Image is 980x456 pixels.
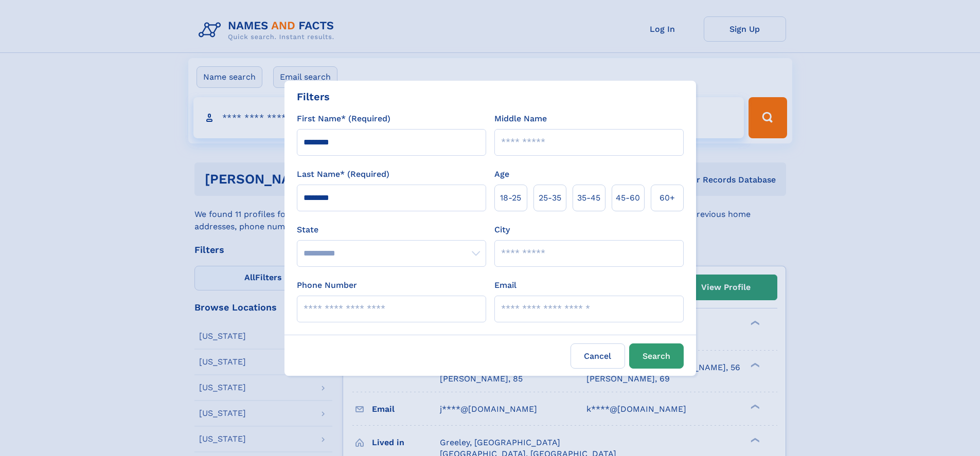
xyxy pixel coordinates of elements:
[494,168,509,180] label: Age
[571,343,625,369] label: Cancel
[297,224,486,236] label: State
[577,192,600,204] span: 35‑45
[297,279,357,291] label: Phone Number
[660,192,675,204] span: 60+
[629,343,684,369] button: Search
[494,279,516,291] label: Email
[616,192,640,204] span: 45‑60
[297,89,330,104] div: Filters
[539,192,561,204] span: 25‑35
[494,113,547,125] label: Middle Name
[500,192,521,204] span: 18‑25
[297,113,390,125] label: First Name* (Required)
[297,168,389,180] label: Last Name* (Required)
[494,224,510,236] label: City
